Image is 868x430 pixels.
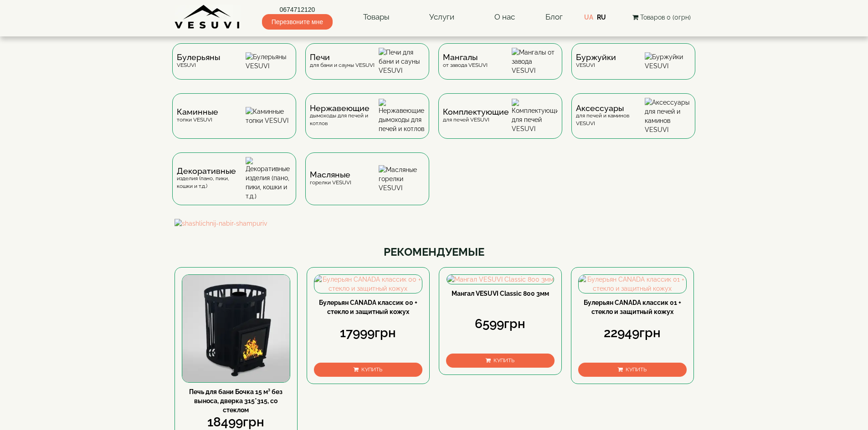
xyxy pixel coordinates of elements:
a: Блог [545,12,563,21]
button: Купить [314,363,422,377]
a: Булерьян CANADA классик 01 + стекло и защитный кожух [584,299,681,315]
img: Буржуйки VESUVI [645,52,691,71]
a: Мангалыот завода VESUVI Мангалы от завода VESUVI [434,43,567,93]
img: Аксессуары для печей и каминов VESUVI [645,98,691,134]
a: RU [597,14,606,21]
a: БуржуйкиVESUVI Буржуйки VESUVI [567,43,700,93]
span: Аксессуары [576,105,645,112]
div: от завода VESUVI [443,54,488,69]
button: Товаров 0 (0грн) [630,12,693,22]
span: Перезвоните мне [262,14,333,30]
div: 17999грн [314,324,422,342]
img: Завод VESUVI [175,5,241,30]
span: Товаров 0 (0грн) [640,14,691,21]
div: для печей VESUVI [443,108,509,123]
a: Булерьян CANADA классик 00 + стекло и защитный кожух [319,299,417,315]
div: дымоходы для печей и котлов [310,105,379,127]
img: Печь для бани Бочка 15 м³ без выноса, дверка 315*315, со стеклом [182,275,290,382]
a: Товары [354,7,399,28]
img: Масляные горелки VESUVI [379,165,425,192]
a: Аксессуарыдля печей и каминов VESUVI Аксессуары для печей и каминов VESUVI [567,93,700,152]
span: Декоративные [177,167,246,175]
span: Печи [310,54,375,61]
a: Каминныетопки VESUVI Каминные топки VESUVI [168,93,301,152]
div: для бани и сауны VESUVI [310,54,375,69]
div: топки VESUVI [177,108,218,123]
img: Декоративные изделия (пано, пики, кошки и т.д.) [246,157,292,201]
div: 6599грн [446,315,555,333]
div: для печей и каминов VESUVI [576,105,645,127]
img: Мангалы от завода VESUVI [512,48,558,75]
button: Купить [578,363,687,377]
a: Нержавеющиедымоходы для печей и котлов Нержавеющие дымоходы для печей и котлов [301,93,434,152]
img: Булерьян CANADA классик 01 + стекло и защитный кожух [579,275,686,293]
span: Буржуйки [576,54,616,61]
span: Купить [493,357,514,364]
img: Нержавеющие дымоходы для печей и котлов [379,99,425,133]
img: Каминные топки VESUVI [246,107,292,125]
span: Булерьяны [177,54,220,61]
a: UA [584,14,593,21]
a: Декоративныеизделия (пано, пики, кошки и т.д.) Декоративные изделия (пано, пики, кошки и т.д.) [168,152,301,219]
a: О нас [485,7,524,28]
img: Булерьян CANADA классик 00 + стекло и защитный кожух [314,275,422,293]
img: Комплектующие для печей VESUVI [512,99,558,133]
span: Купить [626,366,647,373]
img: shashlichnij-nabir-shampuriv [175,219,694,228]
a: БулерьяныVESUVI Булерьяны VESUVI [168,43,301,93]
img: Булерьяны VESUVI [246,52,292,71]
img: Мангал VESUVI Classic 800 3мм [447,275,554,284]
a: Печидля бани и сауны VESUVI Печи для бани и сауны VESUVI [301,43,434,93]
div: 22949грн [578,324,687,342]
span: Комплектующие [443,108,509,116]
span: Купить [361,366,382,373]
a: Комплектующиедля печей VESUVI Комплектующие для печей VESUVI [434,93,567,152]
span: Мангалы [443,54,488,61]
a: 0674712120 [262,5,333,14]
div: горелки VESUVI [310,171,351,186]
a: Печь для бани Бочка 15 м³ без выноса, дверка 315*315, со стеклом [189,388,282,414]
img: Печи для бани и сауны VESUVI [379,48,425,75]
span: Каминные [177,108,218,116]
a: Масляныегорелки VESUVI Масляные горелки VESUVI [301,152,434,219]
div: VESUVI [177,54,220,69]
button: Купить [446,354,555,368]
div: VESUVI [576,54,616,69]
span: Нержавеющие [310,105,379,112]
a: Мангал VESUVI Classic 800 3мм [452,290,549,297]
span: Масляные [310,171,351,178]
div: изделия (пано, пики, кошки и т.д.) [177,167,246,190]
a: Услуги [420,7,463,28]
